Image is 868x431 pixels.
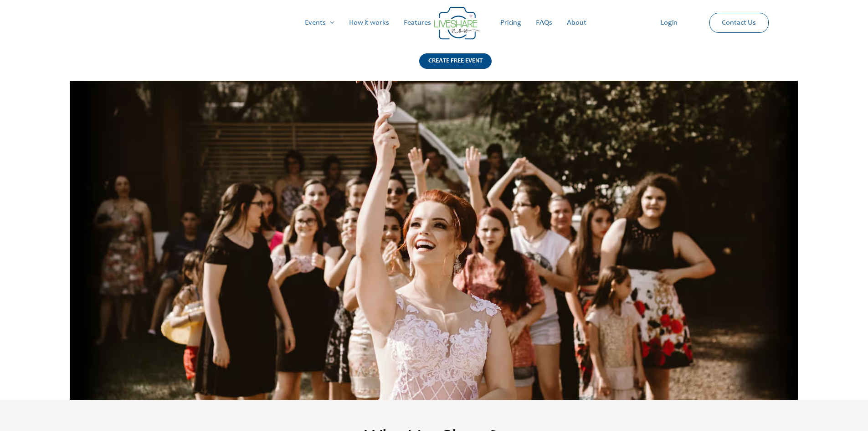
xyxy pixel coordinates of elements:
a: Features [396,8,438,37]
a: CREATE FREE EVENT [419,53,492,80]
a: How it works [342,8,396,37]
nav: Site Navigation [16,8,852,37]
img: Group 14 | Live Photo Slideshow for Events | Create Free Events Album for Any Occasion [434,7,480,40]
div: CREATE FREE EVENT [419,53,492,69]
a: About [560,8,594,37]
a: FAQs [529,8,560,37]
img: about banner | Live Photo Slideshow for Events | Create Free Events Album for Any Occasion [70,80,798,400]
a: Login [653,8,685,37]
a: Pricing [493,8,529,37]
a: Contact Us [714,13,763,32]
a: Events [298,8,342,37]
